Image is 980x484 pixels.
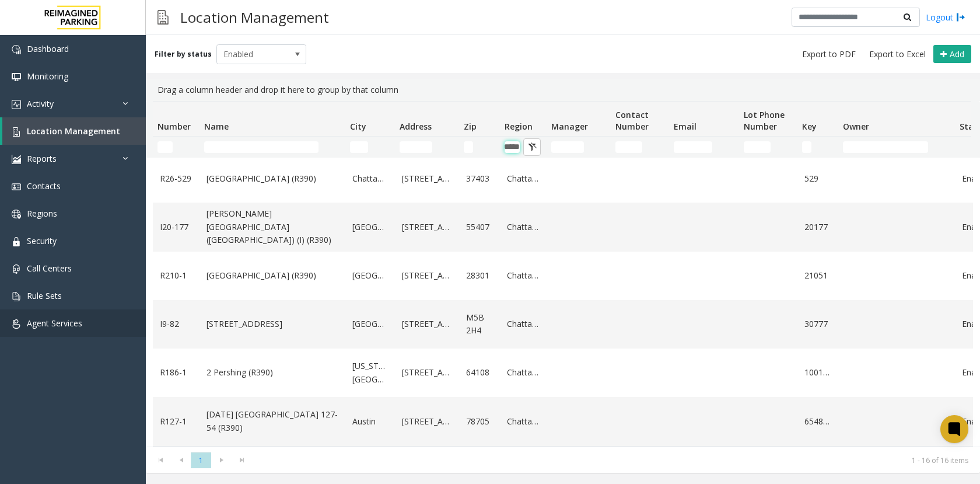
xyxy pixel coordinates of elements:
[27,43,69,54] span: Dashboard
[12,72,21,82] img: 'icon'
[160,221,192,234] a: I20-177
[395,137,459,158] td: Address Filter
[402,415,452,428] a: [STREET_ADDRESS]
[804,269,831,282] a: 21051
[27,180,61,191] span: Contacts
[157,121,191,132] span: Number
[402,366,452,379] a: [STREET_ADDRESS]
[505,121,533,132] span: Region
[352,415,388,428] a: Austin
[402,221,452,234] a: [STREET_ADDRESS]
[157,141,173,153] input: Number Filter
[464,121,477,132] span: Zip
[12,237,21,246] img: 'icon'
[802,141,811,153] input: Key Filter
[507,366,540,379] a: Chattanooga
[466,269,493,282] a: 28301
[804,415,831,428] a: 654873
[12,264,21,274] img: 'icon'
[160,269,192,282] a: R210-1
[507,415,540,428] a: Chattanooga
[199,137,345,158] td: Name Filter
[926,11,965,23] a: Logout
[804,172,831,185] a: 529
[464,141,473,153] input: Zip Filter
[507,318,540,330] a: Chattanooga
[869,48,926,60] span: Export to Excel
[400,121,432,132] span: Address
[27,153,57,164] span: Reports
[950,48,964,60] span: Add
[352,318,388,330] a: [GEOGRAPHIC_DATA]
[153,79,973,101] div: Drag a column header and drop it here to group by that column
[523,138,541,156] button: Clear
[12,182,21,191] img: 'icon'
[206,366,338,379] a: 2 Pershing (R390)
[933,45,971,64] button: Add
[864,46,930,62] button: Export to Excel
[27,318,82,329] span: Agent Services
[466,415,493,428] a: 78705
[12,155,21,164] img: 'icon'
[12,210,21,219] img: 'icon'
[206,408,338,434] a: [DATE] [GEOGRAPHIC_DATA] 127-54 (R390)
[797,137,838,158] td: Key Filter
[956,11,965,23] img: logout
[352,221,388,234] a: [GEOGRAPHIC_DATA]
[843,141,928,153] input: Owner Filter
[12,100,21,109] img: 'icon'
[402,172,452,185] a: [STREET_ADDRESS]
[153,137,199,158] td: Number Filter
[27,235,57,246] span: Security
[160,172,192,185] a: R26-529
[174,3,335,32] h3: Location Management
[466,221,493,234] a: 55407
[551,121,588,132] span: Manager
[27,98,54,109] span: Activity
[507,269,540,282] a: Chattanooga
[12,45,21,54] img: 'icon'
[204,141,318,153] input: Name Filter
[352,360,388,386] a: [US_STATE][GEOGRAPHIC_DATA]
[500,137,547,158] td: Region Filter
[259,455,968,465] kendo-pager-info: 1 - 16 of 16 items
[352,172,388,185] a: Chattanooga
[352,269,388,282] a: [GEOGRAPHIC_DATA]
[206,172,338,185] a: [GEOGRAPHIC_DATA] (R390)
[674,141,712,153] input: Email Filter
[27,290,62,301] span: Rule Sets
[160,366,192,379] a: R186-1
[669,137,739,158] td: Email Filter
[797,46,860,62] button: Export to PDF
[350,121,366,132] span: City
[217,45,288,64] span: Enabled
[27,126,120,137] span: Location Management
[804,318,831,330] a: 30777
[551,141,584,153] input: Manager Filter
[744,141,771,153] input: Lot Phone Number Filter
[466,311,493,337] a: M5B 2H4
[802,48,856,60] span: Export to PDF
[611,137,669,158] td: Contact Number Filter
[402,269,452,282] a: [STREET_ADDRESS]
[505,141,520,153] input: Region Filter
[838,137,955,158] td: Owner Filter
[27,208,57,219] span: Regions
[739,137,797,158] td: Lot Phone Number Filter
[191,452,211,468] span: Page 1
[350,141,368,153] input: City Filter
[206,318,338,330] a: [STREET_ADDRESS]
[12,292,21,301] img: 'icon'
[615,141,642,153] input: Contact Number Filter
[27,263,72,274] span: Call Centers
[206,269,338,282] a: [GEOGRAPHIC_DATA] (R390)
[204,121,229,132] span: Name
[12,127,21,137] img: 'icon'
[146,101,980,447] div: Data table
[155,49,212,60] label: Filter by status
[802,121,817,132] span: Key
[843,121,869,132] span: Owner
[402,318,452,330] a: [STREET_ADDRESS]
[157,3,169,32] img: pageIcon
[615,109,649,132] span: Contact Number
